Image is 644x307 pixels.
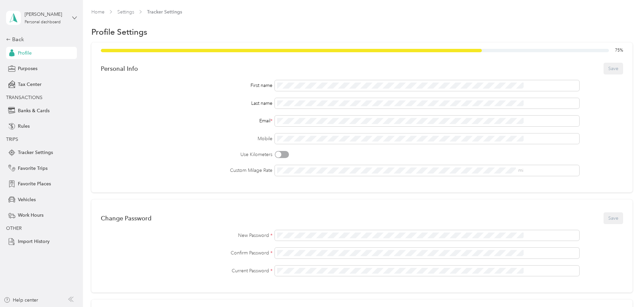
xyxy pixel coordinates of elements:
[101,100,272,107] div: Last name
[18,65,37,72] span: Purposes
[101,249,272,256] label: Confirm Password
[101,215,151,222] div: Change Password
[101,151,272,158] label: Use Kilometers
[101,65,138,72] div: Personal Info
[101,267,272,274] label: Current Password
[518,167,523,173] span: mi
[18,149,53,156] span: Tracker Settings
[606,269,644,307] iframe: Everlance-gr Chat Button Frame
[25,20,61,24] div: Personal dashboard
[101,117,272,124] div: Email
[18,196,36,203] span: Vehicles
[6,225,22,231] span: OTHER
[6,35,74,43] div: Back
[101,232,272,239] label: New Password
[101,167,272,174] label: Custom Milage Rate
[18,238,50,245] span: Import History
[101,135,272,142] label: Mobile
[117,9,134,15] a: Settings
[18,81,41,88] span: Tax Center
[147,8,182,16] span: Tracker Settings
[6,136,18,142] span: TRIPS
[18,165,48,172] span: Favorite Trips
[91,9,105,15] a: Home
[91,28,147,35] h1: Profile Settings
[6,95,42,100] span: TRANSACTIONS
[615,48,623,54] span: 75 %
[18,123,30,130] span: Rules
[18,107,50,114] span: Banks & Cards
[18,212,43,219] span: Work Hours
[25,11,67,18] div: [PERSON_NAME]
[18,50,32,57] span: Profile
[18,180,51,187] span: Favorite Places
[101,82,272,89] div: First name
[4,297,38,304] button: Help center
